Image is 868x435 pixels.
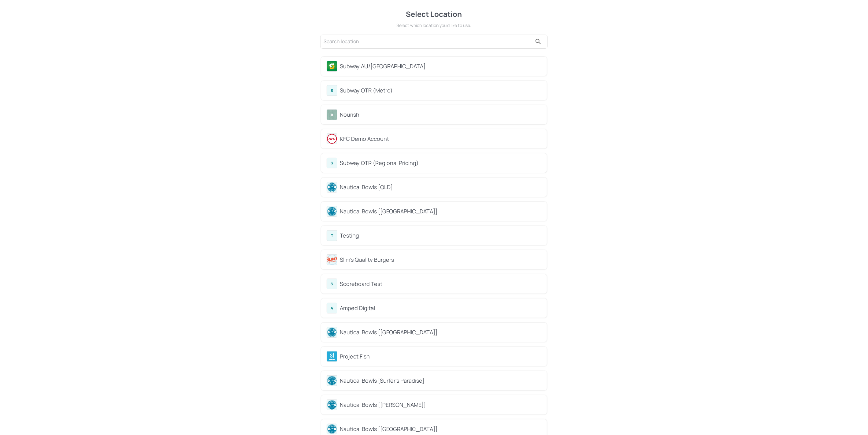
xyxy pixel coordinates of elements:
[340,425,541,433] div: Nautical Bowls [[GEOGRAPHIC_DATA]]
[327,110,337,120] img: avatar
[340,352,541,361] div: Project Fish
[340,159,541,167] div: Subway OTR (Regional Pricing)
[340,111,541,119] div: Nourish
[327,206,337,216] img: avatar
[340,207,541,216] div: Nautical Bowls [[GEOGRAPHIC_DATA]]
[327,230,337,241] div: T
[340,401,541,409] div: Nautical Bowls [[PERSON_NAME]]
[532,36,544,48] button: search
[340,231,541,240] div: Testing
[327,400,337,410] img: avatar
[340,86,541,95] div: Subway OTR (Metro)
[340,304,541,312] div: Amped Digital
[327,376,337,386] img: avatar
[340,183,541,191] div: Nautical Bowls [QLD]
[327,351,337,362] img: avatar
[327,134,337,144] img: avatar
[327,327,337,337] img: avatar
[340,280,541,288] div: Scoreboard Test
[327,61,337,71] img: avatar
[340,135,541,143] div: KFC Demo Account
[327,158,337,168] div: S
[327,85,337,96] div: S
[327,182,337,192] img: avatar
[319,9,549,20] div: Select Location
[340,256,541,264] div: Slim's Quality Burgers
[327,279,337,289] div: S
[340,328,541,336] div: Nautical Bowls [[GEOGRAPHIC_DATA]]
[324,37,532,47] input: Search location
[327,255,337,265] img: avatar
[327,303,337,313] div: A
[340,62,541,70] div: Subway AU/[GEOGRAPHIC_DATA]
[319,22,549,28] div: Select which location you’d like to use.
[340,377,541,385] div: Nautical Bowls [Surfer's Paradise]
[327,424,337,434] img: avatar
